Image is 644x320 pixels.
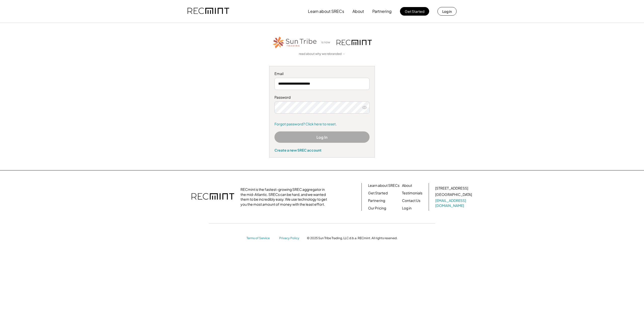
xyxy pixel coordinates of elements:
[308,6,344,16] button: Learn about SRECs
[279,236,302,240] a: Privacy Policy
[402,206,412,211] a: Log in
[400,7,429,16] button: Get Started
[368,183,399,188] a: Learn about SRECs
[352,6,364,16] button: About
[320,40,334,45] div: is now
[337,40,372,45] img: recmint-logotype%403x.png
[272,35,317,49] img: STT_Horizontal_Logo%2B-%2BColor.png
[274,131,370,143] button: Log In
[274,95,370,100] div: Password
[191,188,234,206] img: recmint-logotype%403x.png
[299,52,345,56] a: read about why we rebranded →
[274,122,370,127] a: Forgot password? Click here to reset.
[274,71,370,76] div: Email
[240,187,330,207] div: RECmint is the fastest-growing SREC aggregator in the mid-Atlantic. SRECs can be hard, and we wan...
[435,198,473,208] a: [EMAIL_ADDRESS][DOMAIN_NAME]
[368,206,386,211] a: Our Pricing
[437,7,457,16] button: Log in
[402,183,412,188] a: About
[187,3,229,20] img: recmint-logotype%403x.png
[372,6,392,16] button: Partnering
[307,236,397,240] div: © 2025 Sun Tribe Trading, LLC d.b.a. RECmint. All rights reserved.
[368,198,385,203] a: Partnering
[368,191,388,196] a: Get Started
[402,198,420,203] a: Contact Us
[402,191,422,196] a: Testimonials
[274,148,370,152] div: Create a new SREC account
[247,236,274,240] a: Terms of Service
[435,192,472,197] div: [GEOGRAPHIC_DATA]
[435,186,468,191] div: [STREET_ADDRESS]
